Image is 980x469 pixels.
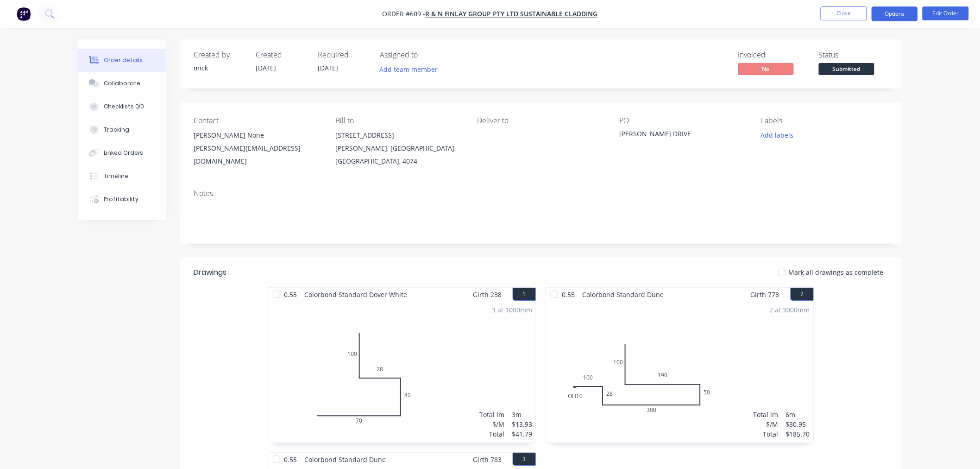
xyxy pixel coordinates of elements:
[318,51,369,59] div: Required
[335,129,462,142] div: [STREET_ADDRESS]
[426,10,598,19] a: R & N Finlay Group Pty Ltd Sustainable Cladding
[335,142,462,168] div: [PERSON_NAME], [GEOGRAPHIC_DATA], [GEOGRAPHIC_DATA], 4074
[104,195,138,203] div: Profitability
[194,267,226,278] div: Drawings
[194,63,245,73] div: mick
[380,63,443,76] button: Add team member
[791,288,814,301] button: 2
[512,419,532,429] div: $13.93
[756,129,798,141] button: Add labels
[821,6,867,20] button: Close
[194,51,245,59] div: Created by
[280,288,301,301] span: 0.55
[78,49,166,72] button: Order details
[473,288,502,301] span: Girth 238
[923,6,969,20] button: Edit Order
[619,116,746,125] div: PO
[78,95,166,118] button: Checklists 0/0
[301,453,389,466] span: Colorbond Standard Dune
[513,288,536,301] button: 1
[513,453,536,466] button: 3
[17,7,31,21] img: Factory
[754,410,779,419] div: Total lm
[819,51,888,59] div: Status
[380,51,472,59] div: Assigned to
[558,288,578,301] span: 0.55
[104,56,143,64] div: Order details
[78,72,166,95] button: Collaborate
[754,419,779,429] div: $/M
[872,6,918,21] button: Options
[738,51,808,59] div: Invoiced
[786,429,810,439] div: $185.70
[194,129,320,142] div: [PERSON_NAME] None
[512,410,532,419] div: 3m
[78,118,166,141] button: Tracking
[268,301,536,443] div: 07040281003 at 1000mmTotal lm$/MTotal3m$13.93$41.79
[578,288,667,301] span: Colorbond Standard Dune
[751,288,779,301] span: Girth 778
[492,305,532,315] div: 3 at 1000mm
[194,116,320,125] div: Contact
[786,410,810,419] div: 6m
[104,102,144,111] div: Checklists 0/0
[78,165,166,188] button: Timeline
[78,188,166,211] button: Profitability
[335,116,462,125] div: Bill to
[479,429,504,439] div: Total
[194,129,320,168] div: [PERSON_NAME] None[PERSON_NAME][EMAIL_ADDRESS][DOMAIN_NAME]
[477,116,604,125] div: Deliver to
[256,63,276,72] span: [DATE]
[301,288,411,301] span: Colorbond Standard Dover White
[770,305,810,315] div: 2 at 3000mm
[104,79,140,88] div: Collaborate
[256,51,307,59] div: Created
[194,189,888,198] div: Notes
[819,63,874,75] span: Submitted
[383,10,426,19] span: Order #609 -
[512,429,532,439] div: $41.79
[546,301,814,443] div: 0OH1010028300501901002 at 3000mmTotal lm$/MTotal6m$30.95$185.70
[78,141,166,165] button: Linked Orders
[479,419,504,429] div: $/M
[318,63,338,72] span: [DATE]
[280,453,301,466] span: 0.55
[375,63,443,76] button: Add team member
[754,429,779,439] div: Total
[104,126,129,134] div: Tracking
[335,129,462,168] div: [STREET_ADDRESS][PERSON_NAME], [GEOGRAPHIC_DATA], [GEOGRAPHIC_DATA], 4074
[104,149,144,157] div: Linked Orders
[786,419,810,429] div: $30.95
[479,410,504,419] div: Total lm
[738,63,794,75] span: No
[819,63,874,77] button: Submitted
[761,116,888,125] div: Labels
[619,129,735,142] div: [PERSON_NAME] DRIVE
[194,142,320,168] div: [PERSON_NAME][EMAIL_ADDRESS][DOMAIN_NAME]
[104,172,128,180] div: Timeline
[789,267,884,277] span: Mark all drawings as complete
[473,453,502,466] span: Girth 783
